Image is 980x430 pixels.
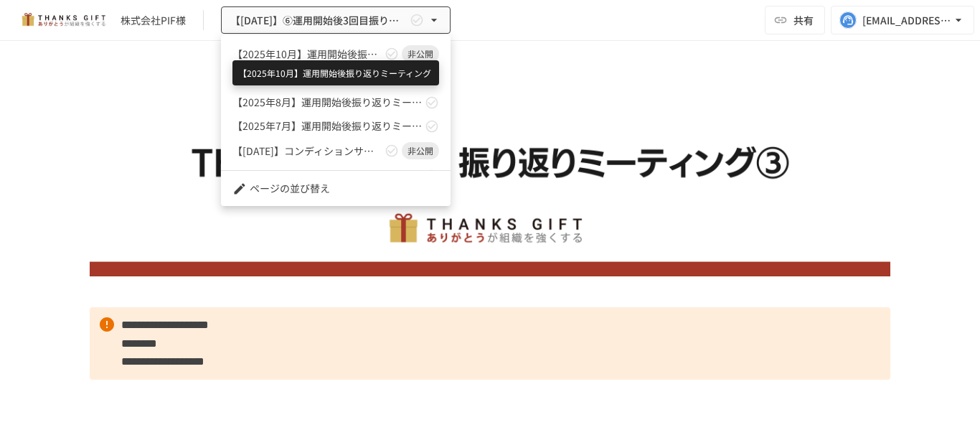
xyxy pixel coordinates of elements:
span: 【2025年9月】運用開始後振り返りミーティング [232,71,422,86]
li: ページの並び替え [221,177,451,200]
span: 【[DATE]】コンディションサーベイ振り返り [232,144,382,159]
span: 【2025年10月】運用開始後振り返りミーティング [232,47,382,62]
span: 非公開 [402,144,439,157]
span: 【[DATE]】⑥運用開始後3回目振り返りMTG [232,168,422,183]
span: 非公開 [402,47,439,60]
span: 【2025年8月】運用開始後振り返りミーティング [232,95,422,110]
span: 【2025年7月】運用開始後振り返りミーティング [232,118,422,134]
